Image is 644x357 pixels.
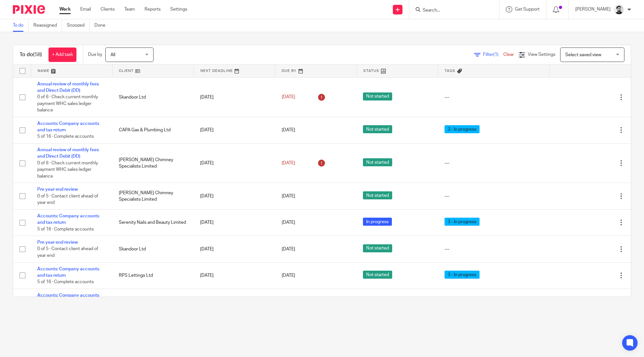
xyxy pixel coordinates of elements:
a: Accounts: Company accounts and tax return [37,121,99,132]
a: Team [124,6,135,13]
span: Not started [363,244,392,252]
a: Reassigned [33,19,62,32]
span: Not started [363,92,392,100]
td: [DATE] [194,183,275,209]
span: 3 - In progress [445,218,480,226]
td: [DATE] [194,77,275,117]
span: [DATE] [282,128,295,132]
span: Not started [363,158,392,166]
a: Annual review of monthly fees and Direct Debit (DD) [37,148,99,159]
a: Accounts: Company accounts and tax return [37,267,99,278]
td: [PERSON_NAME] Chimney Specialists Limited [112,183,194,209]
span: Not started [363,191,392,199]
p: Due by [88,51,102,58]
div: --- [445,246,543,252]
a: Accounts: Company accounts and tax return [37,293,99,304]
span: 5 of 16 · Complete accounts [37,280,94,284]
td: RPS Lettings Ltd [112,262,194,289]
span: [DATE] [282,194,295,198]
td: Serenity Nails and Beauty Limited [112,209,194,236]
td: [DATE] [194,262,275,289]
h1: To do [20,51,42,58]
a: Reports [145,6,161,13]
img: Cam_2025.jpg [614,4,624,15]
span: (58) [33,52,42,57]
div: --- [445,160,543,166]
td: [DATE] [194,209,275,236]
a: To do [13,19,29,32]
span: All [110,53,115,57]
span: [DATE] [282,247,295,251]
td: [PERSON_NAME] Chimney Specialists Limited [112,144,194,183]
a: + Add task [49,48,76,62]
span: Tags [445,69,455,73]
span: Not started [363,271,392,279]
input: Search [422,8,480,13]
a: Pre year end review [37,240,78,245]
a: Clear [503,52,514,57]
a: Clients [101,6,115,13]
a: Snoozed [67,19,90,32]
img: Pixie [13,5,45,14]
td: CAPA Gas & Plumbing Ltd [112,117,194,143]
span: View Settings [528,52,555,57]
td: Skandoor Ltd [112,236,194,262]
span: 3 - In progress [445,125,480,133]
td: [DATE] [194,289,275,315]
td: [DATE] [194,117,275,143]
span: 3 - In progress [445,271,480,279]
td: Serenity Aesthetics Clinic Ltd [112,289,194,315]
span: 5 of 16 · Complete accounts [37,135,94,139]
span: 5 of 16 · Complete accounts [37,227,94,231]
td: Skandoor Ltd [112,77,194,117]
div: --- [445,94,543,100]
span: (1) [493,52,498,57]
span: 0 of 5 · Contact client ahead of year end [37,194,98,205]
a: Done [94,19,110,32]
span: Select saved view [565,53,601,57]
a: Annual review of monthly fees and Direct Debit (DD) [37,82,99,93]
td: [DATE] [194,236,275,262]
span: [DATE] [282,220,295,225]
span: [DATE] [282,273,295,278]
span: Get Support [515,7,540,12]
span: 0 of 5 · Contact client ahead of year end [37,247,98,258]
a: Pre year end review [37,187,78,192]
span: 0 of 6 · Check current monthly payment WHC sales ledger balance [37,161,98,178]
span: [DATE] [282,95,295,99]
a: Accounts: Company accounts and tax return [37,214,99,225]
span: In progress [363,218,392,226]
a: Settings [170,6,187,13]
p: [PERSON_NAME] [575,6,611,13]
span: [DATE] [282,161,295,165]
span: 0 of 6 · Check current monthly payment WHC sales ledger balance [37,95,98,112]
td: [DATE] [194,144,275,183]
span: Not started [363,125,392,133]
span: Filter [483,52,503,57]
div: --- [445,193,543,199]
a: Work [59,6,71,13]
a: Email [80,6,91,13]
